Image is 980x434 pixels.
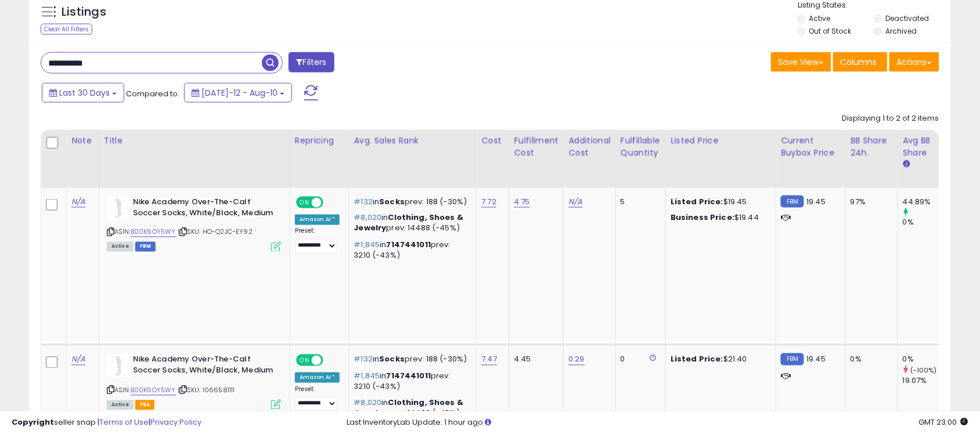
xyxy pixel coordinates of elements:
span: OFF [322,356,340,366]
div: 19.07% [903,376,950,386]
small: Avg BB Share. [903,159,910,169]
div: Note [71,135,94,147]
div: Fulfillment Cost [514,135,559,159]
span: Last 30 Days [59,87,110,99]
span: #1,845 [354,371,380,382]
button: [DATE]-12 - Aug-10 [184,83,292,103]
div: Avg BB Share [903,135,945,159]
div: $19.45 [671,197,767,207]
div: BB Share 24h. [851,135,893,159]
span: FBA [135,400,155,410]
span: Socks [379,354,405,365]
span: 19.45 [807,196,826,207]
a: Terms of Use [99,417,149,428]
p: in prev: 188 (-30%) [354,197,467,207]
div: Preset: [295,386,340,412]
button: Actions [889,52,939,72]
span: ON [297,356,312,366]
div: Repricing [295,135,344,147]
span: ON [297,198,312,208]
small: FBM [781,353,804,366]
label: Deactivated [886,13,929,23]
div: Preset: [295,227,340,254]
span: 7147441011 [387,371,431,382]
span: #132 [354,354,373,365]
small: FBM [781,196,804,208]
div: 0% [851,355,889,365]
b: Listed Price: [671,196,723,207]
h5: Listings [62,4,106,20]
label: Active [809,13,831,23]
span: All listings currently available for purchase on Amazon [107,400,134,410]
div: 97% [851,197,889,207]
div: Last InventoryLab Update: 1 hour ago. [347,417,968,428]
div: ASIN: [107,355,281,408]
small: (-100%) [910,366,937,375]
span: #8,020 [354,397,381,408]
span: Columns [841,56,877,68]
a: N/A [71,354,85,366]
a: 4.75 [514,196,530,208]
div: 0% [903,218,950,228]
img: 11SdtuxggcL._SL40_.jpg [107,197,130,220]
span: 7147441011 [387,240,431,251]
a: 7.47 [481,354,497,366]
div: seller snap | | [12,417,201,428]
div: 4.45 [514,355,554,365]
div: Current Buybox Price [781,135,841,159]
div: 5 [621,197,657,207]
a: 7.72 [481,196,496,208]
div: $19.44 [671,213,767,223]
span: Clothing, Shoes & Jewelry [354,212,463,234]
span: 2025-09-10 23:00 GMT [919,417,968,428]
button: Filters [289,52,334,73]
p: in prev: 14488 (-45%) [354,213,467,234]
div: ASIN: [107,197,281,251]
span: Clothing, Shoes & Jewelry [354,397,463,419]
div: Additional Cost [568,135,611,159]
strong: Copyright [12,417,54,428]
b: Nike Academy Over-The-Calf Soccer Socks, White/Black, Medium [133,197,274,221]
div: $21.40 [671,355,767,365]
a: N/A [568,196,582,208]
span: FBM [135,242,156,252]
div: Cost [481,135,504,147]
b: Listed Price: [671,354,723,365]
div: Title [104,135,285,147]
span: | SKU: HO-Q2JC-EY92 [178,227,253,237]
a: 0.29 [568,354,585,366]
a: B00K6OY5WY [131,227,176,237]
span: #8,020 [354,212,381,223]
label: Out of Stock [809,26,852,36]
span: OFF [322,198,340,208]
span: #1,845 [354,240,380,251]
p: in prev: 14488 (-45%) [354,398,467,419]
b: Nike Academy Over-The-Calf Soccer Socks, White/Black, Medium [133,355,274,379]
div: 0 [621,355,657,365]
div: Amazon AI * [295,215,340,225]
div: Avg. Sales Rank [354,135,471,147]
span: [DATE]-12 - Aug-10 [201,87,278,99]
span: | SKU: 1066581111 [178,386,235,395]
a: N/A [71,196,85,208]
a: B00K6OY5WY [131,386,176,396]
span: 19.45 [807,354,826,365]
span: #132 [354,196,373,207]
div: Displaying 1 to 2 of 2 items [842,113,939,124]
img: 11SdtuxggcL._SL40_.jpg [107,355,130,378]
span: Socks [379,196,405,207]
button: Columns [833,52,888,72]
div: 0% [903,355,950,365]
b: Business Price: [671,212,734,223]
span: Compared to: [126,88,179,99]
p: in prev: 188 (-30%) [354,355,467,365]
div: Fulfillable Quantity [621,135,661,159]
div: Listed Price [671,135,771,147]
div: Clear All Filters [41,24,92,35]
a: Privacy Policy [150,417,201,428]
p: in prev: 3210 (-43%) [354,371,467,392]
button: Save View [771,52,831,72]
label: Archived [886,26,917,36]
button: Last 30 Days [42,83,124,103]
span: All listings currently available for purchase on Amazon [107,242,134,252]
